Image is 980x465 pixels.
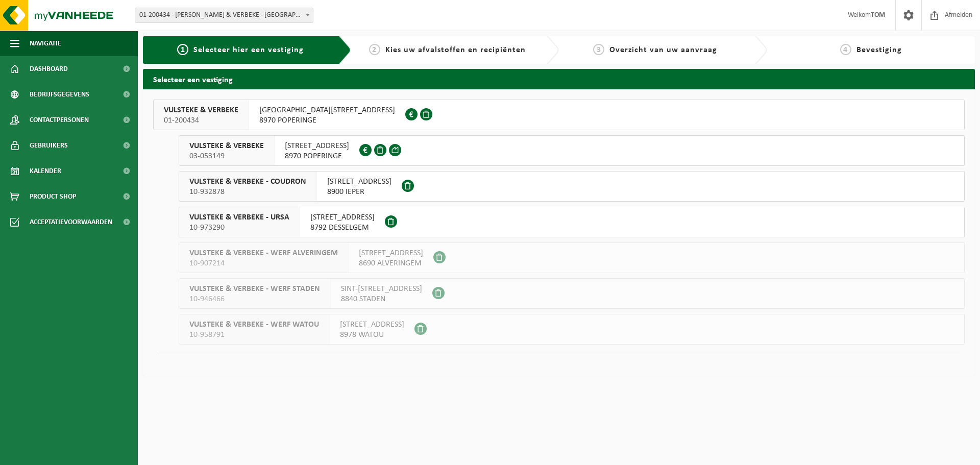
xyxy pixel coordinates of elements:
[259,105,395,115] span: [GEOGRAPHIC_DATA][STREET_ADDRESS]
[153,100,965,130] button: VULSTEKE & VERBEKE 01-200434 [GEOGRAPHIC_DATA][STREET_ADDRESS]8970 POPERINGE
[30,209,112,235] span: Acceptatievoorwaarden
[840,44,851,55] span: 4
[189,177,306,187] span: VULSTEKE & VERBEKE - COUDRON
[189,294,320,304] span: 10-946466
[189,330,319,340] span: 10-958791
[143,69,975,89] h2: Selecteer een vestiging
[285,141,349,151] span: [STREET_ADDRESS]
[259,115,395,126] span: 8970 POPERINGE
[385,46,526,54] span: Kies uw afvalstoffen en recipiënten
[189,223,289,233] span: 10-973290
[164,115,238,126] span: 01-200434
[179,207,965,237] button: VULSTEKE & VERBEKE - URSA 10-973290 [STREET_ADDRESS]8792 DESSELGEM
[135,8,313,22] span: 01-200434 - VULSTEKE & VERBEKE - POPERINGE
[177,44,188,55] span: 1
[189,151,264,161] span: 03-053149
[359,248,423,258] span: [STREET_ADDRESS]
[135,8,313,23] span: 01-200434 - VULSTEKE & VERBEKE - POPERINGE
[164,105,238,115] span: VULSTEKE & VERBEKE
[179,171,965,202] button: VULSTEKE & VERBEKE - COUDRON 10-932878 [STREET_ADDRESS]8900 IEPER
[189,320,319,330] span: VULSTEKE & VERBEKE - WERF WATOU
[310,223,375,233] span: 8792 DESSELGEM
[189,141,264,151] span: VULSTEKE & VERBEKE
[341,294,422,304] span: 8840 STADEN
[871,11,885,19] strong: TOM
[327,187,391,197] span: 8900 IEPER
[609,46,717,54] span: Overzicht van uw aanvraag
[593,44,604,55] span: 3
[359,258,423,268] span: 8690 ALVERINGEM
[30,107,89,133] span: Contactpersonen
[30,133,68,158] span: Gebruikers
[285,151,349,161] span: 8970 POPERINGE
[179,135,965,166] button: VULSTEKE & VERBEKE 03-053149 [STREET_ADDRESS]8970 POPERINGE
[341,284,422,294] span: SINT-[STREET_ADDRESS]
[340,320,404,330] span: [STREET_ADDRESS]
[189,258,338,268] span: 10-907214
[340,330,404,340] span: 8978 WATOU
[189,212,289,223] span: VULSTEKE & VERBEKE - URSA
[327,177,391,187] span: [STREET_ADDRESS]
[30,82,89,107] span: Bedrijfsgegevens
[30,31,61,56] span: Navigatie
[193,46,304,54] span: Selecteer hier een vestiging
[189,284,320,294] span: VULSTEKE & VERBEKE - WERF STADEN
[310,212,375,223] span: [STREET_ADDRESS]
[856,46,902,54] span: Bevestiging
[189,187,306,197] span: 10-932878
[30,56,68,82] span: Dashboard
[189,248,338,258] span: VULSTEKE & VERBEKE - WERF ALVERINGEM
[369,44,380,55] span: 2
[30,184,76,209] span: Product Shop
[30,158,61,184] span: Kalender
